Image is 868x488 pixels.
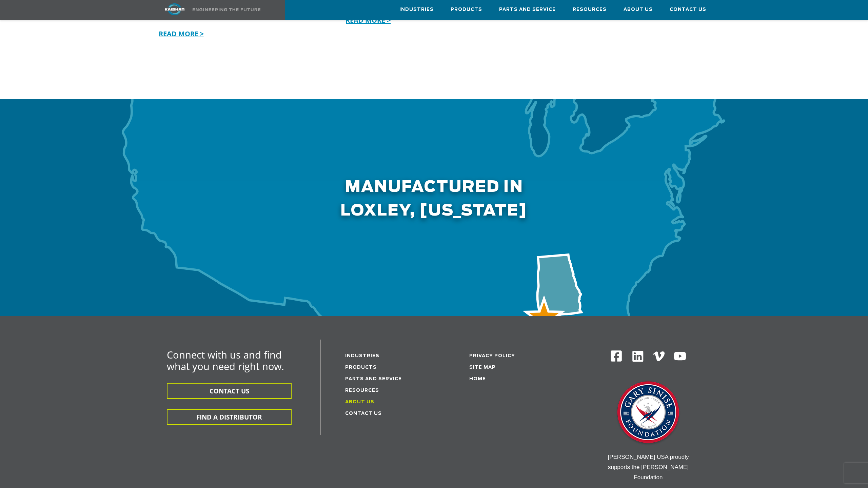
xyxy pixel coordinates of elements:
[345,377,402,381] a: Parts and service
[399,6,434,14] span: Industries
[167,348,284,373] span: Connect with us and find what you need right now.
[673,350,687,363] img: Youtube
[610,350,623,362] img: Facebook
[345,354,379,358] a: Industries
[573,0,607,19] a: Resources
[624,0,653,19] a: About Us
[157,29,204,38] a: READ MORE >
[344,16,391,25] a: READ MORE >
[499,0,556,19] a: Parts and Service
[153,99,715,223] h2: Manufactured in LOXLEY, [US_STATE]
[624,6,653,14] span: About Us
[670,0,706,19] a: Contact Us
[670,6,706,14] span: Contact Us
[345,411,382,416] a: Contact Us
[193,8,260,11] img: Engineering the future
[573,6,607,14] span: Resources
[345,400,374,404] a: About Us
[167,383,292,399] button: CONTACT US
[631,350,645,363] img: Linkedin
[167,409,292,425] button: FIND A DISTRIBUTOR
[614,379,682,447] img: Gary Sinise Foundation
[149,3,200,15] img: kaishan logo
[345,388,379,393] a: Resources
[608,454,689,481] span: [PERSON_NAME] USA proudly supports the [PERSON_NAME] Foundation
[451,0,482,19] a: Products
[469,377,486,381] a: Home
[499,6,556,14] span: Parts and Service
[345,365,377,370] a: Products
[399,0,434,19] a: Industries
[653,351,665,361] img: Vimeo
[469,365,496,370] a: Site Map
[451,6,482,14] span: Products
[469,354,515,358] a: Privacy Policy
